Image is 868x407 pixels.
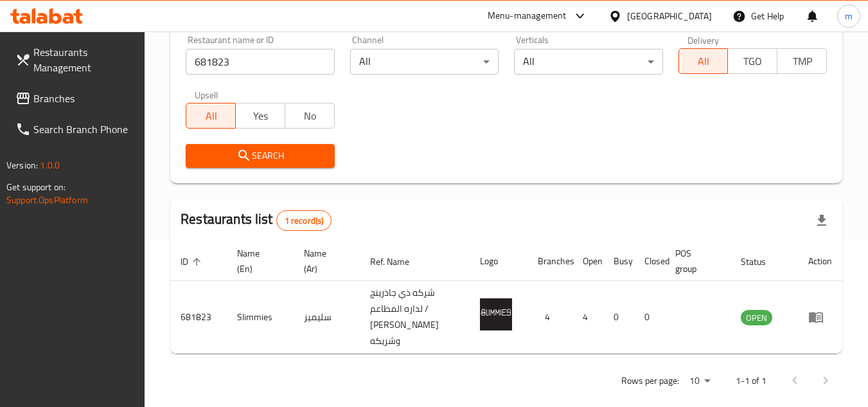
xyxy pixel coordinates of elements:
[195,90,218,99] label: Upsell
[684,52,723,71] span: All
[186,49,334,75] input: Search for restaurant name or ID..
[634,242,665,281] th: Closed
[277,215,332,227] span: 1 record(s)
[741,254,783,269] span: Status
[370,254,426,269] span: Ref. Name
[634,281,665,354] td: 0
[733,52,772,71] span: TGO
[6,192,88,208] a: Support.OpsPlatform
[727,48,777,74] button: TGO
[350,49,499,75] div: All
[621,373,679,389] p: Rows per page:
[235,103,285,129] button: Yes
[678,48,729,74] button: All
[777,48,827,74] button: TMP
[488,8,567,24] div: Menu-management
[741,310,772,325] div: OPEN
[170,281,227,354] td: 681823
[783,52,822,71] span: TMP
[360,281,470,354] td: شركه ذي جاذرينج لداره المطاعم / [PERSON_NAME] وشريكه
[181,210,332,231] h2: Restaurants list
[276,210,332,231] div: Total records count
[237,246,278,276] span: Name (En)
[196,148,324,164] span: Search
[684,372,715,391] div: Rows per page:
[290,107,330,125] span: No
[191,107,231,125] span: All
[572,281,603,354] td: 4
[603,281,634,354] td: 0
[741,311,772,325] span: OPEN
[687,35,720,44] label: Delivery
[33,122,135,137] span: Search Branch Phone
[5,114,145,145] a: Search Branch Phone
[5,37,145,83] a: Restaurants Management
[285,103,335,129] button: No
[241,107,280,125] span: Yes
[808,309,832,325] div: Menu
[806,205,837,236] div: Export file
[186,144,334,168] button: Search
[181,254,205,269] span: ID
[603,242,634,281] th: Busy
[514,49,662,75] div: All
[480,298,512,330] img: Slimmies
[845,9,853,23] span: m
[5,83,145,114] a: Branches
[304,246,344,276] span: Name (Ar)
[294,281,360,354] td: سليميز
[33,44,135,75] span: Restaurants Management
[527,281,572,354] td: 4
[6,179,66,195] span: Get support on:
[470,242,527,281] th: Logo
[33,91,135,106] span: Branches
[6,157,38,174] span: Version:
[798,242,842,281] th: Action
[186,103,236,129] button: All
[527,242,572,281] th: Branches
[170,242,842,354] table: enhanced table
[736,373,766,389] p: 1-1 of 1
[40,157,60,174] span: 1.0.0
[627,9,712,23] div: [GEOGRAPHIC_DATA]
[227,281,294,354] td: Slimmies
[675,246,715,276] span: POS group
[572,242,603,281] th: Open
